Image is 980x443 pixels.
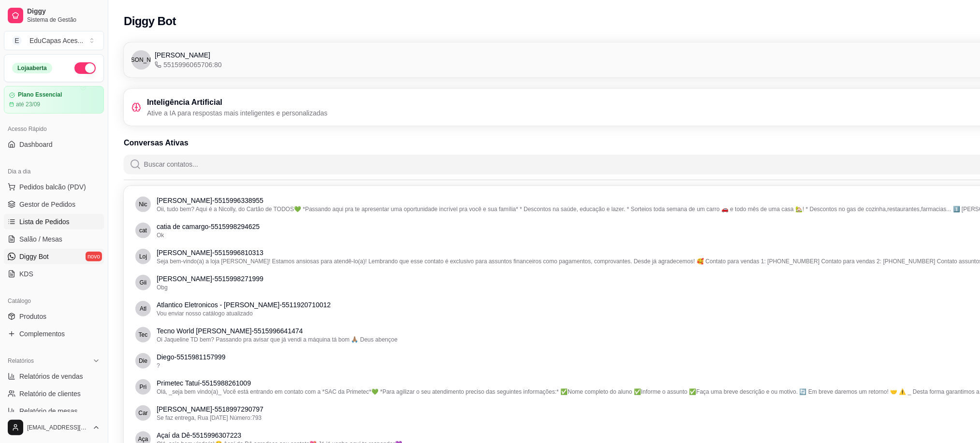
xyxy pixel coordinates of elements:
[19,389,81,399] span: Relatório de clientes
[19,372,83,381] span: Relatórios de vendas
[124,14,176,29] h2: Diggy Bot
[4,309,104,324] a: Produtos
[155,50,210,60] span: [PERSON_NAME]
[12,36,22,45] span: E
[140,279,147,286] span: Giih Duarte
[19,252,49,261] span: Diggy Bot
[147,108,328,118] p: Ative a IA para respostas mais inteligentes e personalizadas
[4,386,104,401] a: Relatório de clientes
[19,406,78,416] span: Relatório de mesas
[4,197,104,212] a: Gestor de Pedidos
[4,164,104,179] div: Dia a dia
[4,249,104,264] a: Diggy Botnovo
[139,227,147,234] span: catia de camargo
[18,91,62,99] article: Plano Essencial
[139,253,147,260] span: Loja Letícia Miranda
[138,435,148,443] span: Açaí da Dê
[16,100,40,108] article: até 23/09
[19,312,46,321] span: Produtos
[4,179,104,195] button: Pedidos balcão (PDV)
[157,362,160,369] span: ?
[29,36,83,45] div: EduCapas Aces ...
[140,383,147,391] span: Primetec Tatuí
[157,310,253,317] span: Vou enviar nosso catálogo atualizado
[117,56,165,64] span: Ja
[4,137,104,152] a: Dashboard
[4,403,104,419] a: Relatório de mesas
[19,182,86,192] span: Pedidos balcão (PDV)
[27,424,88,431] span: [EMAIL_ADDRESS][DOMAIN_NAME]
[157,336,397,343] span: Oi Jaqueline TD bem? Passando pra avisar que já vendi a máquina tá bom 🙏🏽 Deus abençoe
[12,63,52,73] div: Loja aberta
[4,369,104,384] a: Relatórios de vendas
[74,62,96,74] button: Alterar Status
[19,329,65,339] span: Complementos
[139,331,148,339] span: Tecno World Dany Souza
[19,234,62,244] span: Salão / Mesas
[27,7,100,16] span: Diggy
[4,214,104,229] a: Lista de Pedidos
[4,416,104,439] button: [EMAIL_ADDRESS][DOMAIN_NAME]
[139,357,147,365] span: Diego
[4,4,104,27] a: DiggySistema de Gestão
[157,284,168,291] span: Obg
[4,266,104,282] a: KDS
[19,269,33,279] span: KDS
[8,357,34,365] span: Relatórios
[4,231,104,247] a: Salão / Mesas
[157,414,262,421] span: Se faz entrega, Rua [DATE] Número:793
[147,97,328,108] h3: Inteligência Artificial
[4,86,104,114] a: Plano Essencialaté 23/09
[19,200,75,209] span: Gestor de Pedidos
[4,293,104,309] div: Catálogo
[27,16,100,24] span: Sistema de Gestão
[19,140,53,149] span: Dashboard
[139,200,147,208] span: Nicolly Pinheiro
[138,409,147,417] span: Carlos Daniel
[4,121,104,137] div: Acesso Rápido
[124,137,189,149] h3: Conversas Ativas
[140,305,146,313] span: Atlantico Eletronicos - Charles
[157,232,164,239] span: Ok
[19,217,70,227] span: Lista de Pedidos
[4,31,104,50] button: Select a team
[155,60,222,70] span: 5515996065706:80
[4,326,104,342] a: Complementos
